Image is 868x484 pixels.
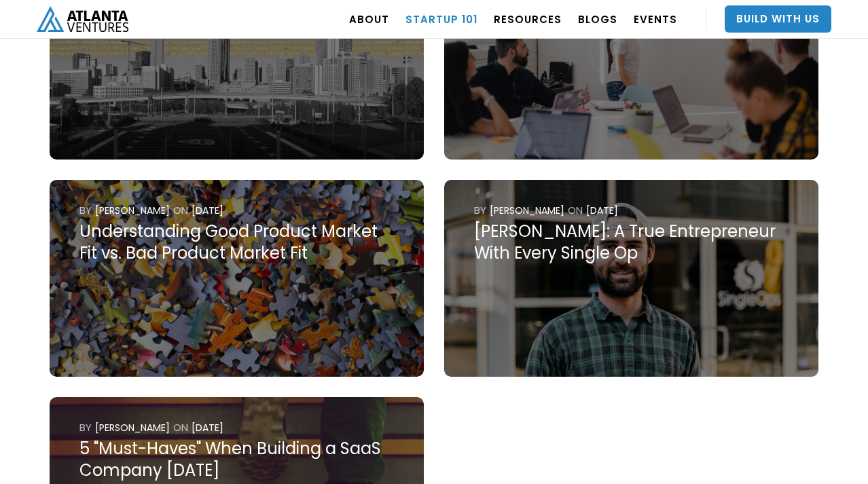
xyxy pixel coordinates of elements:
div: by [79,204,92,217]
div: by [474,204,486,217]
div: by [79,421,92,434]
div: [PERSON_NAME]: A True Entrepreneur With Every Single Op [474,221,789,264]
a: by[PERSON_NAME]ON[DATE][PERSON_NAME]: A True Entrepreneur With Every Single Op [444,180,818,377]
div: [PERSON_NAME] [490,204,564,217]
div: [DATE] [192,421,223,434]
a: Build With Us [725,5,831,33]
div: [DATE] [192,204,223,217]
div: ON [173,421,188,434]
div: ON [568,204,583,217]
div: ON [173,204,188,217]
div: Understanding Good Product Market Fit vs. Bad Product Market Fit [79,221,394,264]
div: 5 "Must-Haves" When Building a SaaS Company [DATE] [79,438,394,481]
div: [PERSON_NAME] [95,421,170,434]
div: [DATE] [586,204,618,217]
div: [PERSON_NAME] [95,204,170,217]
a: by[PERSON_NAME]ON[DATE]Understanding Good Product Market Fit vs. Bad Product Market Fit [50,180,424,377]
